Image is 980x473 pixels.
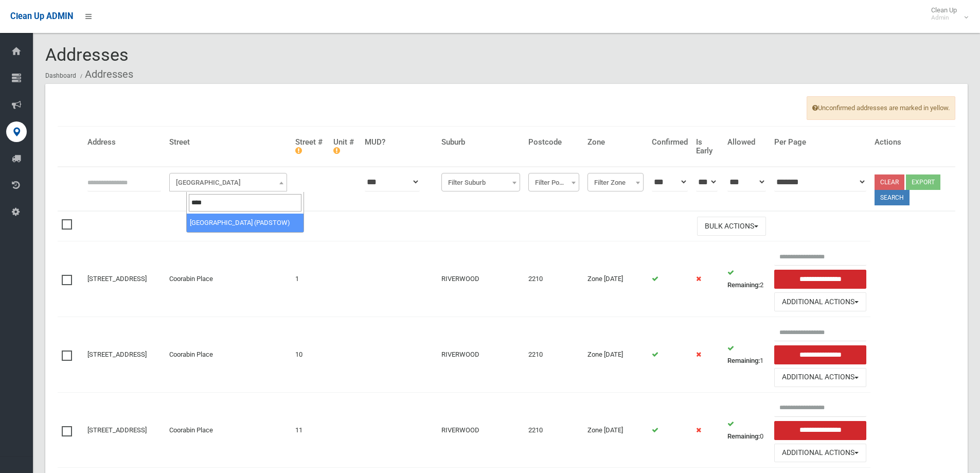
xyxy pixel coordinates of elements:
[583,241,648,317] td: Zone [DATE]
[365,138,433,147] h4: MUD?
[531,176,577,190] span: Filter Postcode
[172,176,284,190] span: Filter Street
[169,138,287,147] h4: Street
[437,317,524,393] td: RIVERWOOD
[10,11,73,21] span: Clean Up ADMIN
[169,173,287,191] span: Filter Street
[333,138,357,155] h4: Unit #
[723,392,770,468] td: 0
[87,351,147,358] a: [STREET_ADDRESS]
[875,174,904,190] a: Clear
[774,292,867,311] button: Additional Actions
[45,72,76,79] a: Dashboard
[875,138,951,147] h4: Actions
[165,317,291,393] td: Coorabin Place
[291,317,329,393] td: 10
[291,392,329,468] td: 11
[87,426,147,434] a: [STREET_ADDRESS]
[295,138,325,155] h4: Street #
[727,281,760,289] strong: Remaining:
[727,432,760,440] strong: Remaining:
[652,138,688,147] h4: Confirmed
[528,138,579,147] h4: Postcode
[165,241,291,317] td: Coorabin Place
[583,317,648,393] td: Zone [DATE]
[528,173,579,191] span: Filter Postcode
[926,6,967,22] span: Clean Up
[187,214,304,232] li: [GEOGRAPHIC_DATA] (PADSTOW)
[45,44,129,65] span: Addresses
[87,275,147,283] a: [STREET_ADDRESS]
[87,138,161,147] h4: Address
[441,173,520,191] span: Filter Suburb
[437,392,524,468] td: RIVERWOOD
[727,357,760,364] strong: Remaining:
[807,96,955,120] span: Unconfirmed addresses are marked in yellow.
[774,368,867,387] button: Additional Actions
[441,138,520,147] h4: Suburb
[696,138,720,155] h4: Is Early
[906,174,940,190] button: Export
[524,392,583,468] td: 2210
[524,317,583,393] td: 2210
[78,65,133,84] li: Addresses
[723,317,770,393] td: 1
[875,190,910,205] button: Search
[291,241,329,317] td: 1
[727,138,765,147] h4: Allowed
[774,138,867,147] h4: Per Page
[774,444,867,463] button: Additional Actions
[437,241,524,317] td: RIVERWOOD
[587,173,644,191] span: Filter Zone
[697,217,766,236] button: Bulk Actions
[583,392,648,468] td: Zone [DATE]
[524,241,583,317] td: 2210
[165,392,291,468] td: Coorabin Place
[931,14,957,22] small: Admin
[587,138,644,147] h4: Zone
[723,241,770,317] td: 2
[444,176,518,190] span: Filter Suburb
[590,176,641,190] span: Filter Zone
